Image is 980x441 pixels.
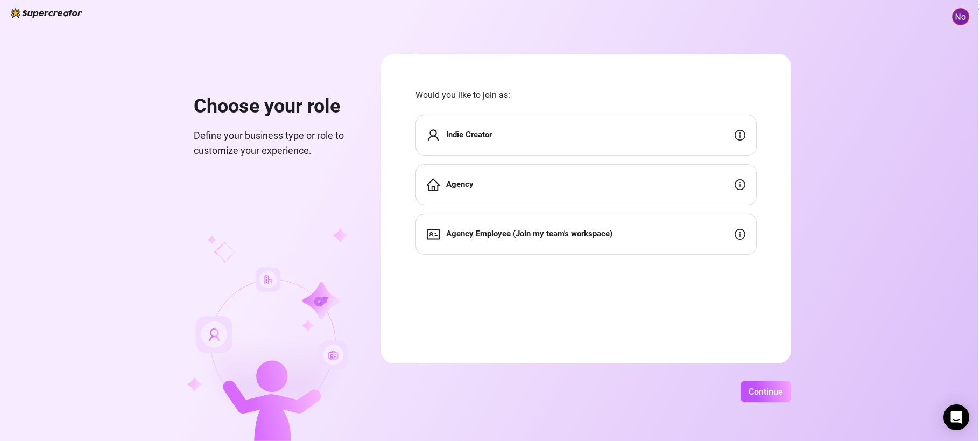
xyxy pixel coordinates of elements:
[953,9,969,25] img: ACg8ocKVTYFnRoc4npJZjwsfWjpZ_n68bnZZoR3uy4u2XXMRKufDdw=s96-c
[943,404,969,430] div: Open Intercom Messenger
[446,229,612,239] strong: Agency Employee (Join my team's workspace)
[427,228,440,241] span: idcard
[735,179,745,190] span: info-circle
[741,381,791,402] button: Continue
[194,128,355,159] span: Define your business type or role to customize your experience.
[194,95,355,118] h1: Choose your role
[11,8,82,18] img: logo
[446,179,474,189] strong: Agency
[427,178,440,191] span: home
[415,88,757,102] span: Would you like to join as:
[735,229,745,240] span: info-circle
[749,387,783,397] span: Continue
[735,130,745,141] span: info-circle
[446,130,492,139] strong: Indie Creator
[427,129,440,142] span: user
